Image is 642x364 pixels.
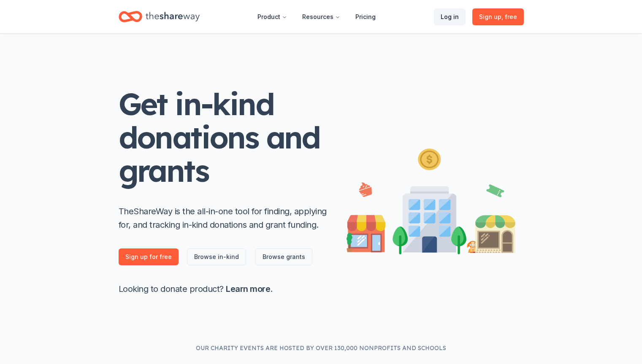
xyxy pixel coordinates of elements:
[226,284,270,294] a: Learn more
[119,205,330,232] p: TheShareWay is the all-in-one tool for finding, applying for, and tracking in-kind donations and ...
[349,8,382,25] a: Pricing
[295,8,347,25] button: Resources
[119,248,179,265] a: Sign up for free
[501,13,517,20] span: , free
[251,8,294,25] button: Product
[251,7,382,27] nav: Main
[347,145,515,254] img: Illustration for landing page
[119,282,330,296] p: Looking to donate product? .
[119,87,330,188] h1: Get in-kind donations and grants
[119,7,200,27] a: Home
[255,248,312,265] a: Browse grants
[472,8,524,25] a: Sign up, free
[434,8,466,25] a: Log in
[479,12,517,22] span: Sign up
[187,248,246,265] a: Browse in-kind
